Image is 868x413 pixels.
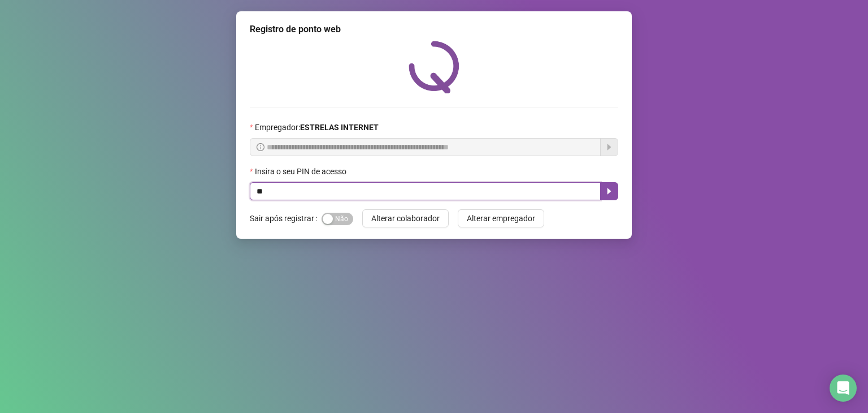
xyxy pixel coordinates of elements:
div: Registro de ponto web [250,23,618,36]
label: Insira o seu PIN de acesso [250,165,354,178]
strong: ESTRELAS INTERNET [300,123,379,132]
span: info-circle [257,143,264,151]
label: Sair após registrar [250,209,322,227]
span: Alterar empregador [467,212,535,225]
button: Alterar colaborador [362,209,449,227]
span: Alterar colaborador [371,212,440,225]
img: QRPoint [409,41,459,93]
span: Empregador : [255,121,379,134]
button: Alterar empregador [458,209,544,227]
span: caret-right [605,187,614,196]
div: Open Intercom Messenger [830,375,857,402]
